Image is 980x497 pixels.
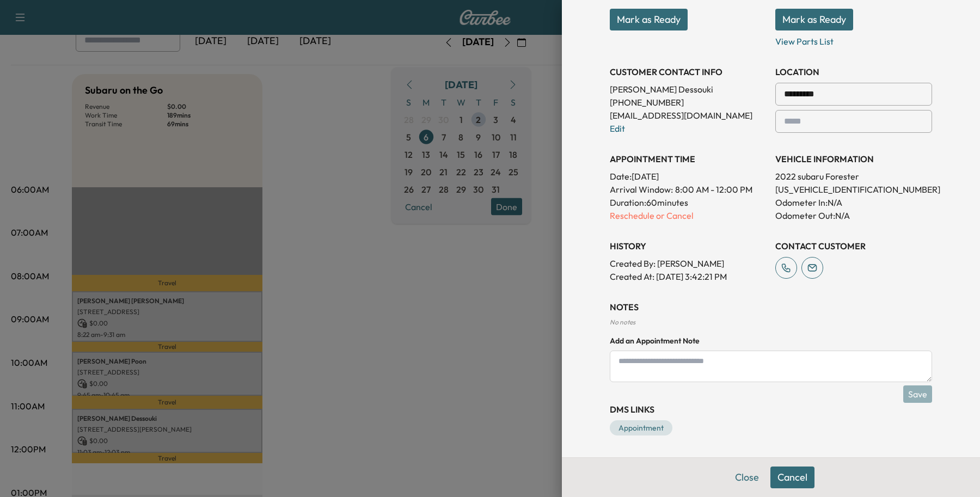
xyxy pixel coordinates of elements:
[775,209,932,222] p: Odometer Out: N/A
[610,196,767,209] p: Duration: 60 minutes
[610,170,767,183] p: Date: [DATE]
[610,257,767,270] p: Created By : [PERSON_NAME]
[775,183,932,196] p: [US_VEHICLE_IDENTIFICATION_NUMBER]
[610,420,672,435] a: Appointment
[610,300,932,314] h3: NOTES
[610,65,767,78] h3: CUSTOMER CONTACT INFO
[770,467,814,488] button: Cancel
[610,403,932,416] h3: DMS Links
[610,270,767,283] p: Created At : [DATE] 3:42:21 PM
[610,123,625,134] a: Edit
[610,335,932,346] h4: Add an Appointment Note
[775,152,932,165] h3: VEHICLE INFORMATION
[728,467,766,488] button: Close
[610,96,767,109] p: [PHONE_NUMBER]
[610,183,767,196] p: Arrival Window:
[610,209,767,222] p: Reschedule or Cancel
[610,318,932,327] div: No notes
[675,183,752,196] span: 8:00 AM - 12:00 PM
[775,65,932,78] h3: LOCATION
[610,240,767,253] h3: History
[610,152,767,165] h3: APPOINTMENT TIME
[775,240,932,253] h3: CONTACT CUSTOMER
[775,196,932,209] p: Odometer In: N/A
[610,9,688,30] button: Mark as Ready
[610,83,767,96] p: [PERSON_NAME] Dessouki
[775,30,932,48] p: View Parts List
[775,9,853,30] button: Mark as Ready
[610,109,767,122] p: [EMAIL_ADDRESS][DOMAIN_NAME]
[775,170,932,183] p: 2022 subaru Forester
